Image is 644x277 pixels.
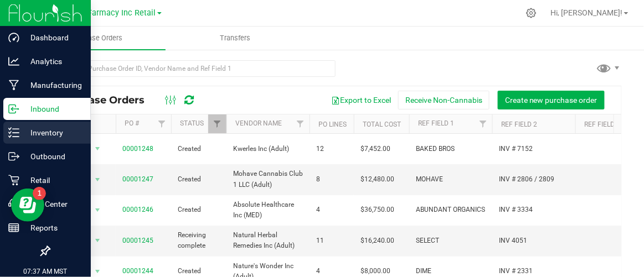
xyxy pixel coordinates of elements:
span: 11 [316,236,347,246]
span: select [91,172,105,187]
inline-svg: Reports [8,222,19,233]
a: Purchase Orders [27,27,166,50]
inline-svg: Call Center [8,198,19,210]
button: Create new purchase order [498,91,605,109]
span: Hi, [PERSON_NAME]! [551,8,623,17]
inline-svg: Retail [8,175,19,186]
span: Purchase Orders [55,33,137,43]
p: Outbound [19,150,86,163]
span: 4 [316,205,347,215]
p: Analytics [19,55,86,68]
span: Created [178,174,220,185]
span: INV # 2331 [499,266,569,276]
span: BAKED BROS [416,144,486,154]
a: 00001246 [122,206,153,213]
inline-svg: Inbound [8,103,19,114]
div: Manage settings [524,8,538,18]
input: Search Purchase Order ID, Vendor Name and Ref Field 1 [49,60,336,77]
span: select [91,202,105,218]
span: Kwerles Inc (Adult) [233,144,303,154]
span: Created [178,266,220,276]
span: Mohave Cannabis Club 1 LLC (Adult) [233,169,303,190]
a: Total Cost [363,121,401,128]
span: Natural Herbal Remedies Inc (Adult) [233,230,303,251]
span: $36,750.00 [360,205,394,215]
a: Ref Field 1 [418,119,454,127]
a: 00001245 [122,237,153,244]
span: $16,240.00 [360,236,394,246]
button: Receive Non-Cannabis [398,91,490,109]
span: 12 [316,144,347,154]
a: PO Lines [318,121,347,128]
span: select [91,141,105,156]
span: INV 4051 [499,236,569,246]
a: Status [180,119,204,127]
a: Transfers [166,27,305,50]
button: Export to Excel [324,91,398,109]
a: 00001247 [122,175,153,183]
span: Globe Farmacy Inc Retail [65,8,156,18]
span: 8 [316,174,347,185]
span: SELECT [416,236,486,246]
span: INV # 7152 [499,144,569,154]
span: ABUNDANT ORGANICS [416,205,486,215]
a: Filter [474,114,492,133]
iframe: Resource center unread badge [33,187,46,200]
span: Create new purchase order [505,96,597,104]
span: 4 [316,266,347,276]
p: Dashboard [19,31,86,44]
inline-svg: Manufacturing [8,80,19,91]
span: $12,480.00 [360,174,394,185]
inline-svg: Dashboard [8,32,19,43]
span: Purchase Orders [58,94,156,106]
a: Filter [208,114,226,133]
span: Absolute Healthcare Inc (MED) [233,200,303,221]
iframe: Resource center [11,189,44,222]
a: 00001244 [122,267,153,275]
inline-svg: Inventory [8,127,19,138]
a: Filter [153,114,171,133]
inline-svg: Outbound [8,151,19,162]
inline-svg: Analytics [8,56,19,67]
span: INV # 2806 / 2809 [499,174,569,185]
p: Inventory [19,126,86,139]
span: Receiving complete [178,230,220,251]
span: $8,000.00 [360,266,390,276]
p: Call Center [19,197,86,211]
a: Filter [291,114,310,133]
a: Vendor Name [235,119,282,127]
a: 00001248 [122,145,153,153]
span: Created [178,205,220,215]
span: $7,452.00 [360,144,390,154]
p: 07:37 AM MST [5,266,86,276]
span: MOHAVE [416,174,486,185]
p: Inbound [19,102,86,116]
p: Manufacturing [19,79,86,92]
a: Ref Field 3 [584,121,620,128]
p: Reports [19,221,86,234]
span: Transfers [205,33,265,43]
a: Ref Field 2 [501,121,537,128]
span: select [91,233,105,248]
span: Created [178,144,220,154]
span: DIME [416,266,486,276]
p: Retail [19,174,86,187]
span: INV # 3334 [499,205,569,215]
a: PO # [125,119,139,127]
